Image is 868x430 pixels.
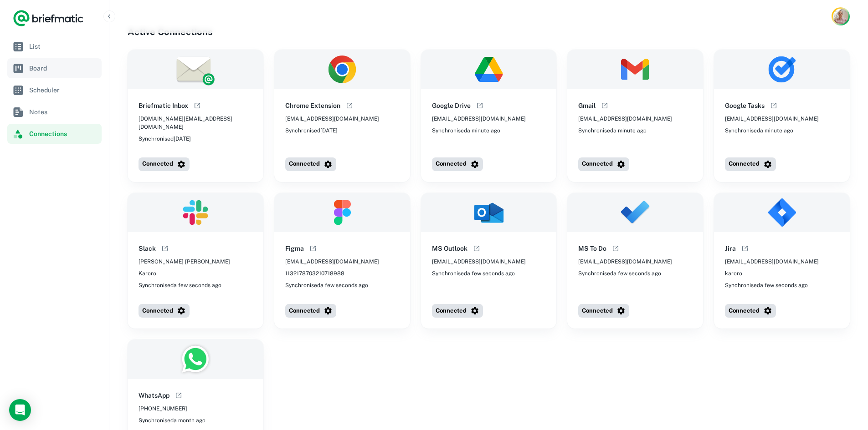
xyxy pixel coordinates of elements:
[474,100,485,111] button: Open help documentation
[139,157,190,171] button: Connected
[599,100,610,111] button: Open help documentation
[578,269,661,278] span: Synchronised a few seconds ago
[725,115,819,123] span: [EMAIL_ADDRESS][DOMAIN_NAME]
[29,63,98,73] span: Board
[7,80,102,100] a: Scheduler
[29,85,98,95] span: Scheduler
[725,304,776,318] button: Connected
[432,243,467,253] h6: MS Outlook
[725,258,819,266] span: [EMAIL_ADDRESS][DOMAIN_NAME]
[139,258,230,266] span: [PERSON_NAME] [PERSON_NAME]
[9,399,31,421] div: Open Intercom Messenger
[139,269,156,278] span: Karoro
[567,193,703,233] img: MS To Do
[7,58,102,78] a: Board
[29,107,98,117] span: Notes
[192,100,203,111] button: Open help documentation
[725,243,736,253] h6: Jira
[139,304,190,318] button: Connected
[344,100,355,111] button: Open help documentation
[308,243,318,254] button: Open help documentation
[578,243,606,253] h6: MS To Do
[578,101,596,111] h6: Gmail
[725,126,793,135] span: Synchronised a minute ago
[285,157,336,171] button: Connected
[139,115,252,131] span: [DOMAIN_NAME][EMAIL_ADDRESS][DOMAIN_NAME]
[274,50,410,89] img: Chrome Extension
[432,269,515,278] span: Synchronised a few seconds ago
[610,243,621,254] button: Open help documentation
[725,101,765,111] h6: Google Tasks
[285,101,340,111] h6: Chrome Extension
[139,243,156,253] h6: Slack
[7,102,102,122] a: Notes
[128,339,263,379] img: WhatsApp
[139,416,205,425] span: Synchronised a month ago
[421,193,557,233] img: MS Outlook
[7,36,102,56] a: List
[7,124,102,144] a: Connections
[432,157,483,171] button: Connected
[832,7,850,25] button: Account button
[159,243,170,254] button: Open help documentation
[725,281,808,289] span: Synchronised a few seconds ago
[567,50,703,89] img: Gmail
[578,126,647,135] span: Synchronised a minute ago
[578,157,629,171] button: Connected
[432,304,483,318] button: Connected
[471,243,482,254] button: Open help documentation
[725,157,776,171] button: Connected
[285,115,379,123] span: [EMAIL_ADDRESS][DOMAIN_NAME]
[714,50,850,89] img: Google Tasks
[285,304,336,318] button: Connected
[833,9,848,24] img: Rob Mark
[285,281,368,289] span: Synchronised a few seconds ago
[578,304,629,318] button: Connected
[285,243,304,253] h6: Figma
[285,269,344,278] span: 1132178703210718988
[285,258,379,266] span: [EMAIL_ADDRESS][DOMAIN_NAME]
[725,269,742,278] span: karoro
[432,115,526,123] span: [EMAIL_ADDRESS][DOMAIN_NAME]
[740,243,750,254] button: Open help documentation
[13,9,84,27] a: Logo
[139,390,169,400] h6: WhatsApp
[274,193,410,233] img: Figma
[714,193,850,233] img: Jira
[29,129,98,139] span: Connections
[139,101,188,111] h6: Briefmatic Inbox
[421,50,557,89] img: Google Drive
[29,41,98,51] span: List
[128,193,263,233] img: Slack
[173,390,184,401] button: Open help documentation
[139,135,191,143] span: Synchronised [DATE]
[139,405,187,413] span: [PHONE_NUMBER]
[139,281,221,289] span: Synchronised a few seconds ago
[432,101,471,111] h6: Google Drive
[578,115,672,123] span: [EMAIL_ADDRESS][DOMAIN_NAME]
[432,126,500,135] span: Synchronised a minute ago
[128,50,263,89] img: Briefmatic Inbox
[432,258,526,266] span: [EMAIL_ADDRESS][DOMAIN_NAME]
[578,258,672,266] span: [EMAIL_ADDRESS][DOMAIN_NAME]
[285,126,338,135] span: Synchronised [DATE]
[768,100,779,111] button: Open help documentation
